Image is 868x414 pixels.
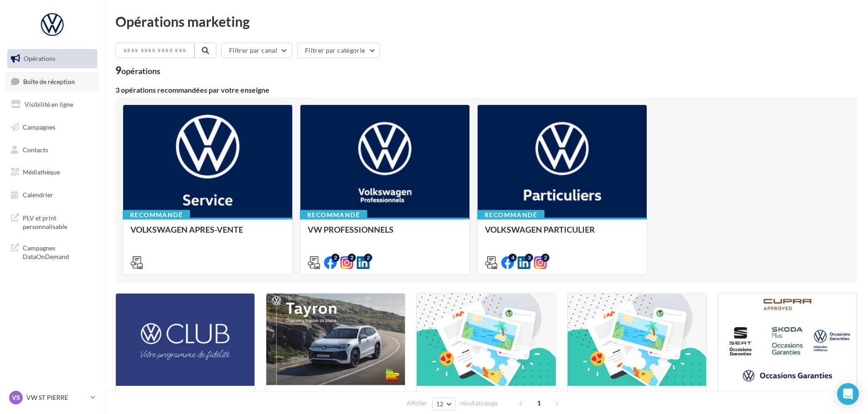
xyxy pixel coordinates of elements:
span: Afficher [407,399,427,408]
span: VOLKSWAGEN PARTICULIER [485,224,595,234]
a: Contacts [5,140,99,160]
div: 9 [115,65,160,75]
a: Campagnes DataOnDemand [5,238,99,265]
div: Recommandé [123,210,190,220]
span: Campagnes DataOnDemand [23,242,94,261]
div: 3 [525,254,533,262]
span: 1 [532,396,546,410]
span: VS [12,393,20,402]
span: Calendrier [23,191,53,199]
div: 3 opérations recommandées par votre enseigne [115,86,857,94]
span: Contacts [23,145,48,153]
div: Open Intercom Messenger [837,383,859,405]
div: Recommandé [477,210,544,220]
button: Filtrer par canal [221,43,292,58]
span: Campagnes [23,123,55,131]
a: Médiathèque [5,163,99,182]
a: Campagnes [5,118,99,137]
div: 2 [364,254,372,262]
div: 4 [509,254,517,262]
a: Opérations [5,49,99,68]
div: Opérations marketing [115,15,857,28]
a: VS VW ST PIERRE [7,389,97,406]
a: PLV et print personnalisable [5,208,99,235]
span: Visibilité en ligne [25,100,73,108]
span: 12 [436,400,444,408]
a: Calendrier [5,185,99,205]
div: Recommandé [300,210,367,220]
span: VW PROFESSIONNELS [308,224,394,234]
button: Filtrer par catégorie [297,43,380,58]
a: Visibilité en ligne [5,95,99,114]
div: 2 [348,254,356,262]
div: opérations [121,67,160,75]
span: PLV et print personnalisable [23,212,94,231]
div: 2 [331,254,339,262]
span: résultats/page [460,399,498,408]
p: VW ST PIERRE [26,393,87,402]
span: Médiathèque [23,168,60,176]
a: Boîte de réception [5,72,99,91]
button: 12 [432,398,455,410]
span: Boîte de réception [23,77,75,85]
span: VOLKSWAGEN APRES-VENTE [130,224,243,234]
div: 2 [541,254,549,262]
span: Opérations [24,55,55,62]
